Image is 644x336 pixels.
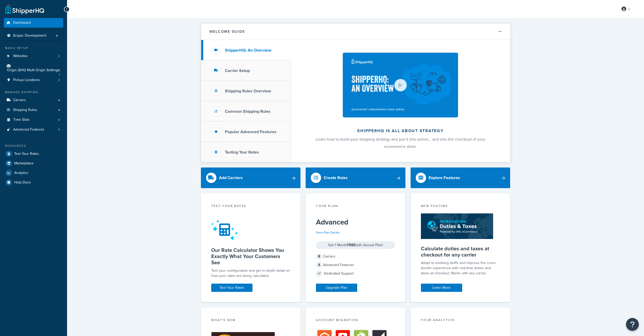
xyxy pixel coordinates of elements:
[4,144,63,148] div: Resources
[411,167,510,188] a: Explore Features
[305,129,496,133] h2: ShipperHQ is all about strategy
[421,245,500,258] h5: Calculate duties and taxes at checkout for any carrier
[211,284,252,292] a: Test Your Rates
[4,149,63,158] a: Test Your Rates
[316,253,395,260] div: Carriers
[225,150,259,155] h3: Testing Your Rates
[58,54,60,58] span: 2
[4,115,63,125] li: Time Slots
[211,318,290,324] div: What's New
[4,90,63,94] div: Manage Shipping
[316,262,322,268] span: 4
[211,204,290,210] div: Test your rates
[4,18,63,28] a: Dashboard
[225,89,271,93] h3: Shipping Rules Overview
[14,152,39,156] span: Test Your Rates
[13,34,46,38] span: Scope: Development
[4,61,63,75] li: Origin (SHQ Multi Origin Setting)s
[306,167,405,188] a: Create Rules
[211,247,290,266] h5: Our Rate Calculator Shows You Exactly What Your Customers See
[316,284,357,292] a: Upgrade Plan
[58,78,60,82] span: 2
[4,75,63,85] a: Pickup Locations2
[324,174,348,181] div: Create Rules
[421,204,500,210] div: New Feature
[421,318,500,324] div: Your Analytics
[225,109,271,114] h3: Common Shipping Rules
[201,167,301,188] a: Add Carriers
[316,270,395,277] div: Dedicated Support
[4,75,63,85] li: Pickup Locations
[316,318,395,324] div: Account Migration
[4,115,63,125] a: Time Slots0
[4,178,63,187] a: Help Docs
[219,174,243,181] div: Add Carriers
[4,159,63,168] a: Marketplace
[201,23,510,40] button: Welcome Guide
[316,204,395,210] div: Your Plan
[59,73,60,77] span: 1
[4,125,63,134] li: Advanced Features
[316,218,395,226] h5: Advanced
[316,230,340,235] a: View Plan Details
[13,54,28,58] span: Websites
[4,105,63,115] a: Shipping Rules
[4,46,63,50] div: Basic Setup
[13,98,26,102] span: Carriers
[13,118,30,122] span: Time Slots
[13,78,40,82] span: Pickup Locations
[4,61,63,75] a: Origin (SHQ Multi Origin Setting)s1
[343,53,458,117] img: ShipperHQ is all about strategy
[421,284,462,292] a: Learn More
[13,127,44,132] span: Advanced Features
[4,125,63,134] a: Advanced Features4
[58,127,60,132] span: 4
[4,95,63,105] a: Carriers
[14,171,28,175] span: Analytics
[14,161,34,166] span: Marketplace
[4,51,63,61] li: Websites
[4,168,63,178] a: Analytics
[429,174,460,181] div: Explore Features
[211,268,290,278] div: Test your configuration and get in-depth detail on how your rates are being calculated.
[626,318,639,331] button: Open Resource Center
[316,136,485,149] span: Learn how to build your shipping strategy and put it into action… and into the checkout of your e...
[316,253,322,260] span: 8
[7,68,60,73] span: Origin (SHQ Multi Origin Setting)s
[316,261,395,269] div: Advanced Features
[347,242,356,248] strong: FREE
[225,68,250,73] h3: Carrier Setup
[209,30,245,34] h2: Welcome Guide
[225,48,271,53] h3: ShipperHQ: An Overview
[316,241,395,249] div: Get 1 Month with Annual Plan!
[14,180,31,185] span: Help Docs
[421,260,500,276] p: Adapt to evolving tariffs and improve the cross-border experience with real-time duties and taxes...
[225,130,276,134] h3: Popular Advanced Features
[13,108,37,112] span: Shipping Rules
[13,21,31,25] span: Dashboard
[58,118,60,122] span: 0
[4,51,63,61] a: Websites2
